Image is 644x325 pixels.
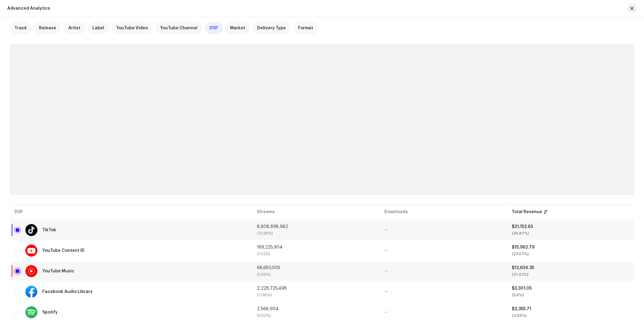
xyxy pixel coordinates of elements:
[257,314,375,318] div: (0.02%)
[512,272,630,277] div: (21.42%)
[160,26,197,31] span: YouTube Channel
[384,290,502,294] div: —
[384,228,502,232] div: —
[512,245,630,249] div: $15,962.79
[512,231,630,236] div: (35.87%)
[230,26,245,31] span: Market
[257,293,375,297] div: (17.95%)
[512,314,630,318] div: (3.99%)
[257,307,375,311] div: 2,566,904
[257,245,375,249] div: 189,225,904
[512,266,630,270] div: $12,634.35
[298,26,313,31] span: Format
[257,252,375,256] div: (1.52%)
[512,286,630,291] div: $3,301.05
[257,26,286,31] span: Delivery Type
[512,225,630,229] div: $21,152.63
[92,26,104,31] span: Label
[257,272,375,277] div: (0.55%)
[116,26,148,31] span: YouTube Video
[512,293,630,297] div: (5.6%)
[257,231,375,236] div: (70.95%)
[210,26,218,31] span: DSP
[257,286,375,291] div: 2,228,725,498
[512,252,630,256] div: (27.07%)
[257,225,375,229] div: 8,808,898,962
[384,249,502,253] div: —
[384,310,502,314] div: —
[384,269,502,273] div: —
[257,266,375,270] div: 68,650,505
[512,307,630,311] div: $2,355.71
